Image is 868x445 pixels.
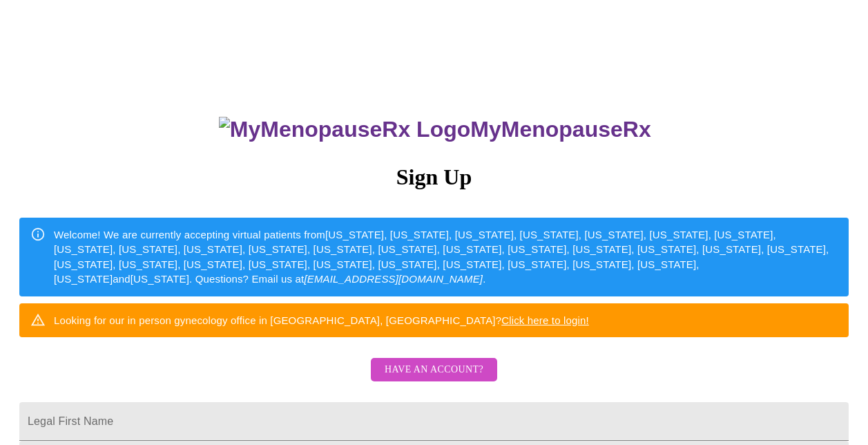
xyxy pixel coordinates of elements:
[501,314,589,326] a: Click here to login!
[371,358,497,382] button: Have an account?
[304,273,483,285] em: [EMAIL_ADDRESS][DOMAIN_NAME]
[54,222,838,292] div: Welcome! We are currently accepting virtual patients from [US_STATE], [US_STATE], [US_STATE], [US...
[54,307,589,333] div: Looking for our in person gynecology office in [GEOGRAPHIC_DATA], [GEOGRAPHIC_DATA]?
[19,164,849,190] h3: Sign Up
[367,373,501,385] a: Have an account?
[21,117,849,142] h3: MyMenopauseRx
[219,117,470,142] img: MyMenopauseRx Logo
[385,361,483,379] span: Have an account?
